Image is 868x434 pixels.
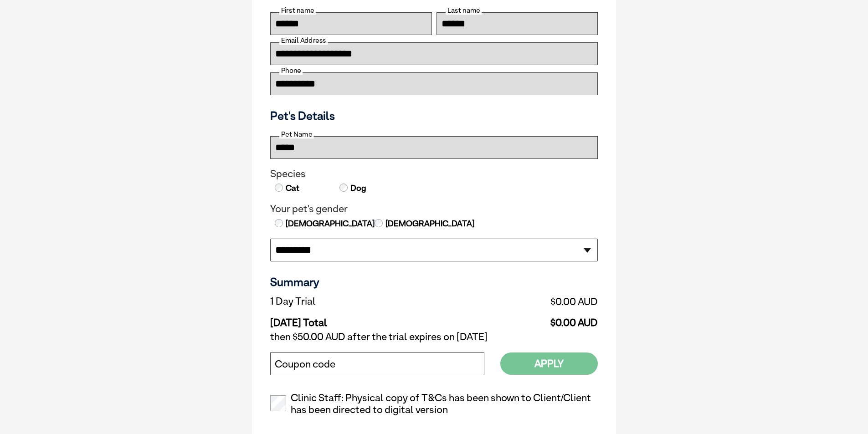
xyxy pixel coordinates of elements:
label: Email Address [279,36,328,45]
label: Last name [446,6,482,15]
h3: Pet's Details [267,109,601,123]
legend: Species [270,168,598,180]
h3: Summary [270,275,598,289]
label: Clinic Staff: Physical copy of T&Cs has been shown to Client/Client has been directed to digital ... [270,392,598,416]
label: First name [279,6,316,15]
td: [DATE] Total [270,310,448,329]
button: Apply [500,352,598,375]
input: Clinic Staff: Physical copy of T&Cs has been shown to Client/Client has been directed to digital ... [270,395,286,411]
legend: Your pet's gender [270,203,598,215]
label: Coupon code [275,358,335,370]
td: then $50.00 AUD after the trial expires on [DATE] [270,329,598,345]
td: $0.00 AUD [448,310,598,329]
td: 1 Day Trial [270,293,448,310]
label: Phone [279,66,303,75]
td: $0.00 AUD [448,293,598,310]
